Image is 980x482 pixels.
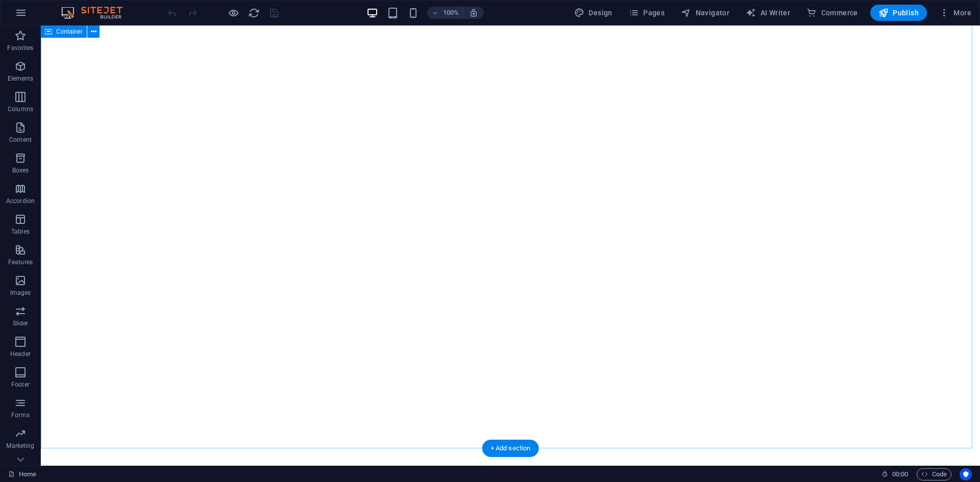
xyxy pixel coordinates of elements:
[427,7,463,19] button: 100%
[9,136,32,144] p: Content
[8,74,34,83] p: Elements
[574,8,612,18] span: Design
[921,468,947,480] span: Code
[629,8,665,18] span: Pages
[248,7,260,19] i: Reload page
[881,468,909,480] h6: Session time
[935,5,975,21] button: More
[11,411,30,419] p: Forms
[10,350,31,358] p: Header
[11,227,30,236] p: Tables
[960,468,972,480] button: Usercentrics
[6,442,34,450] p: Marketing
[12,166,29,174] p: Boxes
[443,7,459,19] h6: 100%
[742,5,794,21] button: AI Writer
[570,5,617,21] button: Design
[59,7,135,19] img: Editor Logo
[681,8,729,18] span: Navigator
[8,468,36,480] a: Click to cancel selection. Double-click to open Pages
[746,8,790,18] span: AI Writer
[13,319,29,327] p: Slider
[802,5,862,21] button: Commerce
[570,5,617,21] div: Design (Ctrl+Alt+Y)
[870,5,927,21] button: Publish
[56,29,83,35] span: Container
[917,468,951,480] button: Code
[469,8,478,17] i: On resize automatically adjust zoom level to fit chosen device.
[878,8,919,18] span: Publish
[892,468,908,480] span: 00 00
[11,380,30,389] p: Footer
[6,197,35,205] p: Accordion
[939,8,971,18] span: More
[10,289,31,297] p: Images
[899,470,901,478] span: :
[8,105,33,113] p: Columns
[806,8,858,18] span: Commerce
[482,440,539,457] div: + Add section
[625,5,669,21] button: Pages
[7,44,33,52] p: Favorites
[248,7,260,19] button: reload
[677,5,733,21] button: Navigator
[227,7,239,19] button: Click here to leave preview mode and continue editing
[8,258,33,266] p: Features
